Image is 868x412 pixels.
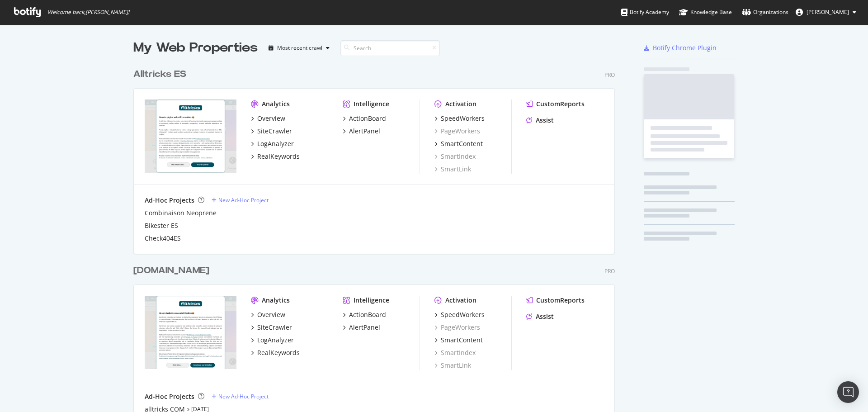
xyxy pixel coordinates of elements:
[434,165,471,174] a: SmartLink
[349,127,380,136] div: AlertPanel
[251,323,292,332] a: SiteCrawler
[807,8,849,16] span: Antonin Anger
[257,114,285,123] div: Overview
[434,336,483,345] a: SmartContent
[644,43,717,52] a: Botify Chrome Plugin
[788,5,863,19] button: [PERSON_NAME]
[343,323,380,332] a: AlertPanel
[604,267,615,275] div: Pro
[257,152,300,161] div: RealKeywords
[526,296,585,305] a: CustomReports
[257,348,300,357] div: RealKeywords
[536,99,585,109] div: CustomReports
[526,312,554,321] a: Assist
[604,71,615,79] div: Pro
[251,348,300,357] a: RealKeywords
[133,264,209,277] div: [DOMAIN_NAME]
[434,139,483,148] a: SmartContent
[251,114,285,123] a: Overview
[434,348,476,357] a: SmartIndex
[434,361,471,370] a: SmartLink
[251,152,300,161] a: RealKeywords
[621,8,669,17] div: Botify Academy
[251,336,294,345] a: LogAnalyzer
[212,393,269,400] a: New Ad-Hoc Project
[145,208,217,218] a: Combinaison Neoprene
[340,40,440,56] input: Search
[343,127,380,136] a: AlertPanel
[133,39,258,57] div: My Web Properties
[526,99,585,109] a: CustomReports
[441,336,483,345] div: SmartContent
[277,45,322,51] div: Most recent crawl
[434,152,476,161] a: SmartIndex
[441,139,483,148] div: SmartContent
[679,8,732,17] div: Knowledge Base
[349,114,386,123] div: ActionBoard
[145,392,194,401] div: Ad-Hoc Projects
[145,234,181,243] a: Check404ES
[265,41,333,55] button: Most recent crawl
[133,68,186,81] div: Alltricks ES
[262,99,290,109] div: Analytics
[145,196,194,205] div: Ad-Hoc Projects
[257,127,292,136] div: SiteCrawler
[262,296,290,305] div: Analytics
[441,114,485,123] div: SpeedWorkers
[251,310,285,319] a: Overview
[837,381,859,403] div: Open Intercom Messenger
[434,310,485,319] a: SpeedWorkers
[218,196,269,204] div: New Ad-Hoc Project
[536,116,554,125] div: Assist
[536,312,554,321] div: Assist
[354,296,389,305] div: Intelligence
[257,323,292,332] div: SiteCrawler
[257,310,285,319] div: Overview
[145,221,178,230] a: Bikester ES
[445,296,476,305] div: Activation
[343,310,386,319] a: ActionBoard
[133,68,190,81] a: Alltricks ES
[47,9,129,16] span: Welcome back, [PERSON_NAME] !
[434,114,485,123] a: SpeedWorkers
[257,336,294,345] div: LogAnalyzer
[257,139,294,148] div: LogAnalyzer
[526,116,554,125] a: Assist
[441,310,485,319] div: SpeedWorkers
[133,264,213,277] a: [DOMAIN_NAME]
[145,99,236,173] img: alltricks.es
[218,393,269,400] div: New Ad-Hoc Project
[251,127,292,136] a: SiteCrawler
[343,114,386,123] a: ActionBoard
[653,43,717,52] div: Botify Chrome Plugin
[349,310,386,319] div: ActionBoard
[536,296,585,305] div: CustomReports
[349,323,380,332] div: AlertPanel
[742,8,788,17] div: Organizations
[145,296,236,369] img: alltricks.de
[212,196,269,204] a: New Ad-Hoc Project
[445,99,476,109] div: Activation
[434,323,480,332] a: PageWorkers
[354,99,389,109] div: Intelligence
[434,127,480,136] a: PageWorkers
[251,139,294,148] a: LogAnalyzer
